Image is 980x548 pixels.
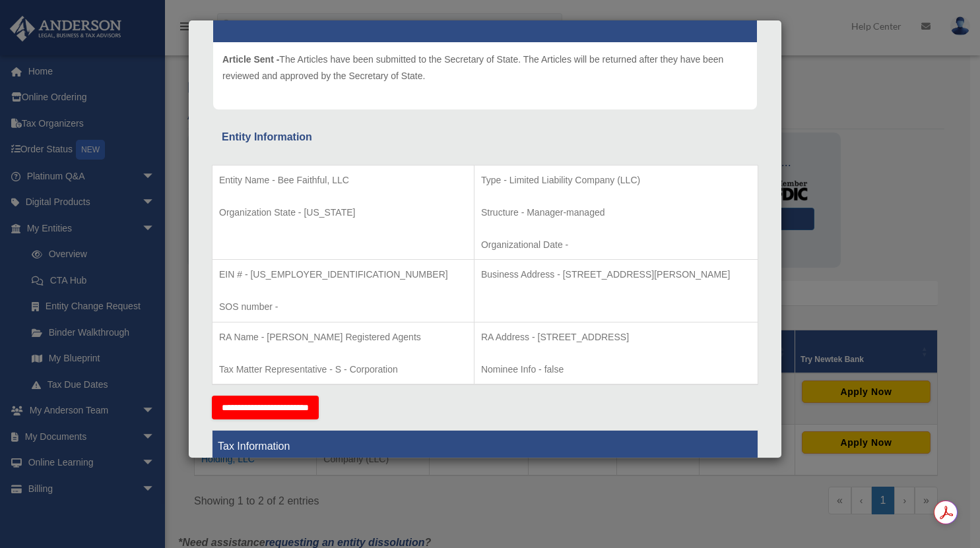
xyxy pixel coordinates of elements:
[222,51,748,84] p: The Articles have been submitted to the Secretary of State. The Articles will be returned after t...
[219,172,467,189] p: Entity Name - Bee Faithful, LLC
[481,204,751,221] p: Structure - Manager-managed
[222,128,748,146] div: Entity Information
[219,299,467,315] p: SOS number -
[219,204,467,221] p: Organization State - [US_STATE]
[481,266,751,283] p: Business Address - [STREET_ADDRESS][PERSON_NAME]
[481,361,751,378] p: Nominee Info - false
[219,361,467,378] p: Tax Matter Representative - S - Corporation
[222,54,279,65] span: Article Sent -
[481,329,751,346] p: RA Address - [STREET_ADDRESS]
[219,266,467,283] p: EIN # - [US_EMPLOYER_IDENTIFICATION_NUMBER]
[212,431,758,463] th: Tax Information
[481,237,751,253] p: Organizational Date -
[481,172,751,189] p: Type - Limited Liability Company (LLC)
[219,329,467,346] p: RA Name - [PERSON_NAME] Registered Agents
